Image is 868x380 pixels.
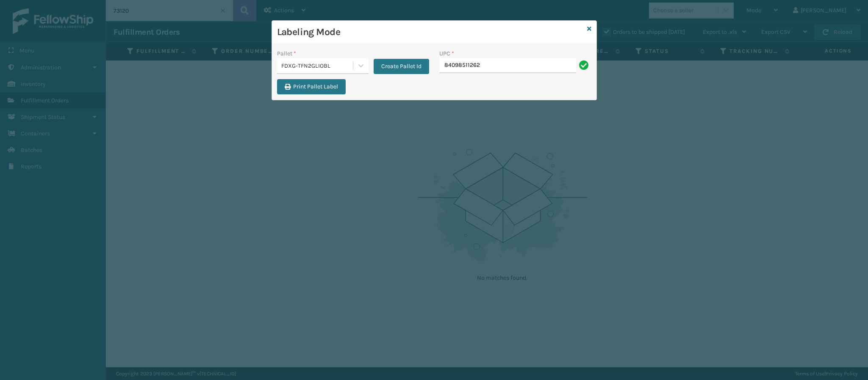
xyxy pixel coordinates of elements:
button: Print Pallet Label [277,79,346,94]
button: Create Pallet Id [374,59,429,74]
label: Pallet [277,49,296,58]
div: FDXG-TFN2GLIOBL [281,61,354,70]
h3: Labeling Mode [277,26,584,39]
label: UPC [439,49,454,58]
